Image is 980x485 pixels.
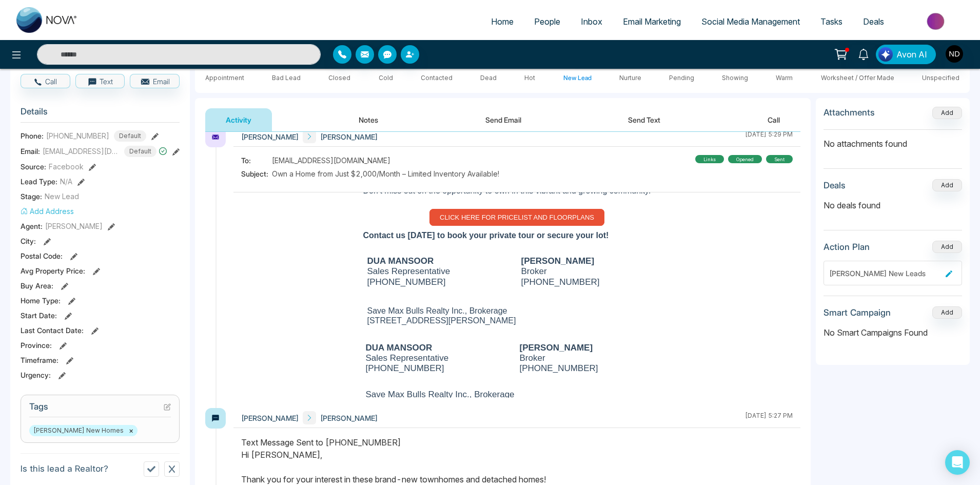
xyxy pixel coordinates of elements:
[824,326,962,339] p: No Smart Campaigns Found
[124,146,156,157] span: Default
[745,130,793,143] div: [DATE] 5:29 PM
[21,280,53,291] span: Buy Area :
[945,450,970,475] div: Open Intercom Messenger
[21,340,52,351] span: Province :
[129,426,133,435] button: ×
[876,45,936,64] button: Avon AI
[272,73,301,83] div: Bad Lead
[623,16,681,27] span: Email Marketing
[824,199,962,211] p: No deals found
[320,131,378,142] span: [PERSON_NAME]
[241,168,272,179] span: Subject:
[722,73,748,83] div: Showing
[824,130,962,150] p: No attachments found
[272,155,390,166] span: [EMAIL_ADDRESS][DOMAIN_NAME]
[320,413,378,423] span: [PERSON_NAME]
[241,155,272,166] span: To:
[946,45,963,63] img: User Avatar
[824,307,891,318] h3: Smart Campaign
[491,16,514,27] span: Home
[747,108,800,131] button: Call
[49,161,84,172] span: Facebook
[607,108,681,131] button: Send Text
[21,176,57,187] span: Lead Type:
[29,401,171,417] h3: Tags
[21,206,74,217] button: Add Address
[669,73,694,83] div: Pending
[571,12,613,31] a: Inbox
[820,16,842,27] span: Tasks
[379,73,393,83] div: Cold
[21,370,51,380] span: Urgency :
[205,73,244,83] div: Appointment
[21,462,108,476] p: Is this lead a Realtor?
[863,16,884,27] span: Deals
[524,12,571,31] a: People
[21,295,61,306] span: Home Type :
[60,176,72,187] span: N/A
[21,74,70,88] button: Call
[21,265,85,276] span: Avg Property Price :
[932,179,962,191] button: Add
[21,191,42,202] span: Stage:
[421,73,453,83] div: Contacted
[21,236,36,246] span: City :
[829,268,942,279] div: [PERSON_NAME] New Leads
[878,47,893,62] img: Lead Flow
[21,130,44,141] span: Phone:
[21,146,40,157] span: Email:
[524,73,535,83] div: Hot
[896,48,927,61] span: Avon AI
[21,106,180,122] h3: Details
[824,242,870,252] h3: Action Plan
[745,411,793,424] div: [DATE] 5:27 PM
[932,241,962,253] button: Add
[695,155,724,163] div: links
[581,16,602,27] span: Inbox
[21,355,58,365] span: Timeframe :
[853,12,894,31] a: Deals
[821,73,894,83] div: Worksheet / Offer Made
[480,73,497,83] div: Dead
[338,108,399,131] button: Notes
[563,73,592,83] div: New Lead
[776,73,793,83] div: Warm
[932,108,962,117] span: Add
[114,130,146,142] span: Default
[21,221,43,231] span: Agent:
[922,73,959,83] div: Unspecified
[613,12,691,31] a: Email Marketing
[932,107,962,119] button: Add
[130,74,180,88] button: Email
[21,310,57,321] span: Start Date :
[810,12,853,31] a: Tasks
[21,161,46,172] span: Source:
[465,108,542,131] button: Send Email
[45,221,103,231] span: [PERSON_NAME]
[46,130,109,141] span: [PHONE_NUMBER]
[205,108,272,131] button: Activity
[241,131,299,142] span: [PERSON_NAME]
[29,425,138,436] span: [PERSON_NAME] New Homes
[21,250,63,261] span: Postal Code :
[766,155,793,163] div: sent
[824,107,875,118] h3: Attachments
[328,73,350,83] div: Closed
[728,155,762,163] div: Opened
[481,12,524,31] a: Home
[899,10,974,33] img: Market-place.gif
[824,180,846,190] h3: Deals
[534,16,560,27] span: People
[619,73,641,83] div: Nurture
[21,325,84,336] span: Last Contact Date :
[701,16,800,27] span: Social Media Management
[691,12,810,31] a: Social Media Management
[272,168,499,179] span: Own a Home from Just $2,000/Month – Limited Inventory Available!
[45,191,79,202] span: New Lead
[241,413,299,423] span: [PERSON_NAME]
[43,146,120,157] span: [EMAIL_ADDRESS][DOMAIN_NAME]
[16,7,78,33] img: Nova CRM Logo
[75,74,125,88] button: Text
[932,306,962,319] button: Add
